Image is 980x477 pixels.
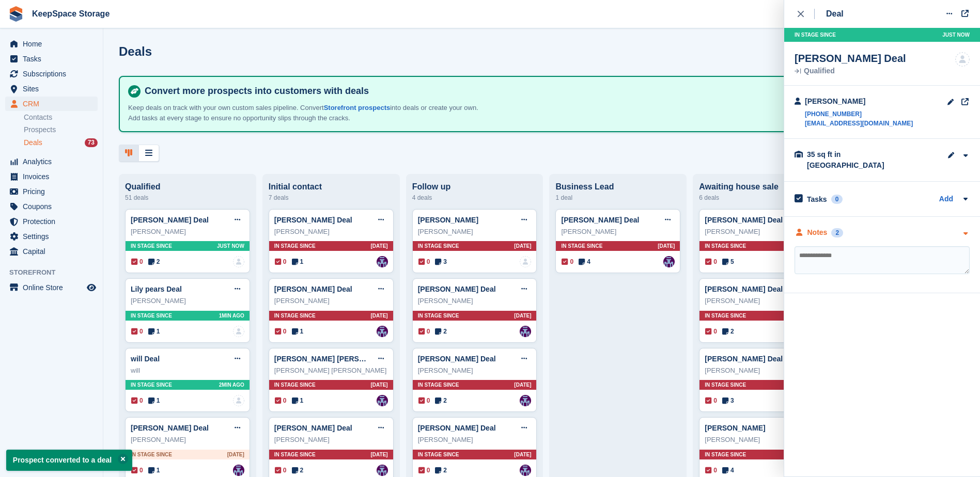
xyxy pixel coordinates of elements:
span: In stage since [561,242,602,250]
a: will Deal [131,355,160,363]
div: Qualified [795,68,906,75]
span: In stage since [274,451,316,458]
span: 1 [148,466,160,475]
span: 2MIN AGO [219,381,244,389]
a: [PERSON_NAME] Deal [274,216,352,224]
span: 2 [435,466,447,475]
div: Deal [826,8,844,20]
a: deal-assignee-blank [233,395,244,406]
span: 0 [418,466,430,475]
span: [DATE] [227,451,244,458]
span: [DATE] [514,381,531,389]
a: [PERSON_NAME] Deal [705,285,783,293]
span: [DATE] [371,242,388,250]
span: [DATE] [514,312,531,320]
span: Analytics [23,154,85,169]
span: Coupons [23,199,85,214]
div: 7 deals [269,192,394,204]
span: [DATE] [371,381,388,389]
div: [PERSON_NAME] [274,227,388,237]
span: Deals [24,138,42,148]
a: Add [939,194,953,205]
a: [PERSON_NAME] Deal [274,285,352,293]
a: [PERSON_NAME] Deal [561,216,639,224]
a: [PERSON_NAME] Deal [274,424,352,432]
div: [PERSON_NAME] [PERSON_NAME] [274,365,388,376]
span: Protection [23,214,85,229]
a: Prospects [24,124,98,135]
a: menu [5,52,98,66]
span: 0 [705,257,717,266]
div: will [131,365,244,376]
span: 0 [275,466,287,475]
div: 35 sq ft in [GEOGRAPHIC_DATA] [807,149,910,171]
a: menu [5,82,98,96]
a: [PERSON_NAME] Deal [418,285,496,293]
span: Subscriptions [23,67,85,81]
a: deal-assignee-blank [233,256,244,267]
div: 0 [831,195,843,204]
span: In stage since [418,312,459,320]
span: Capital [23,244,85,259]
a: [PERSON_NAME] Deal [131,424,209,432]
div: 2 [831,228,843,237]
a: [PERSON_NAME] [418,216,478,224]
span: Invoices [23,169,85,184]
span: In stage since [131,451,172,458]
span: 0 [705,396,717,405]
span: 2 [148,257,160,266]
span: 3 [435,257,447,266]
img: Charlotte Jobling [520,326,531,337]
span: 1 [148,396,160,405]
a: KeepSpace Storage [28,5,114,22]
a: menu [5,67,98,81]
div: [PERSON_NAME] [418,296,532,306]
a: [PERSON_NAME] [705,424,765,432]
a: menu [5,199,98,214]
img: Charlotte Jobling [233,465,244,476]
a: menu [5,169,98,184]
span: [DATE] [514,242,531,250]
span: 1 [148,327,160,336]
a: [PERSON_NAME] Deal [131,216,209,224]
div: [PERSON_NAME] [705,296,818,306]
div: [PERSON_NAME] [418,365,532,376]
a: menu [5,214,98,229]
div: Notes [807,227,828,238]
a: menu [5,244,98,259]
a: Deals 73 [24,137,98,148]
span: Settings [23,229,85,244]
span: [DATE] [658,242,675,250]
div: Business Lead [555,182,680,192]
span: 1MIN AGO [219,312,244,320]
h1: Deals [119,44,152,58]
span: In stage since [131,312,172,320]
span: [DATE] [371,451,388,458]
img: Charlotte Jobling [377,256,388,267]
a: [PHONE_NUMBER] [805,109,913,119]
span: Pricing [23,184,85,199]
span: Home [23,37,85,51]
span: [DATE] [514,451,531,458]
span: 0 [131,466,143,475]
img: deal-assignee-blank [955,52,970,67]
span: 0 [275,396,287,405]
img: Charlotte Jobling [520,465,531,476]
a: Contacts [24,113,98,122]
img: deal-assignee-blank [233,326,244,337]
span: In stage since [795,31,836,39]
span: In stage since [418,451,459,458]
img: Charlotte Jobling [520,395,531,406]
a: deal-assignee-blank [520,256,531,267]
img: stora-icon-8386f47178a22dfd0bd8f6a31ec36ba5ce8667c1dd55bd0f319d3a0aa187defe.svg [8,6,24,22]
div: [PERSON_NAME] [805,96,913,107]
div: 1 deal [555,192,680,204]
span: Just now [217,242,244,250]
img: Charlotte Jobling [663,256,675,267]
span: In stage since [131,381,172,389]
span: In stage since [705,381,746,389]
